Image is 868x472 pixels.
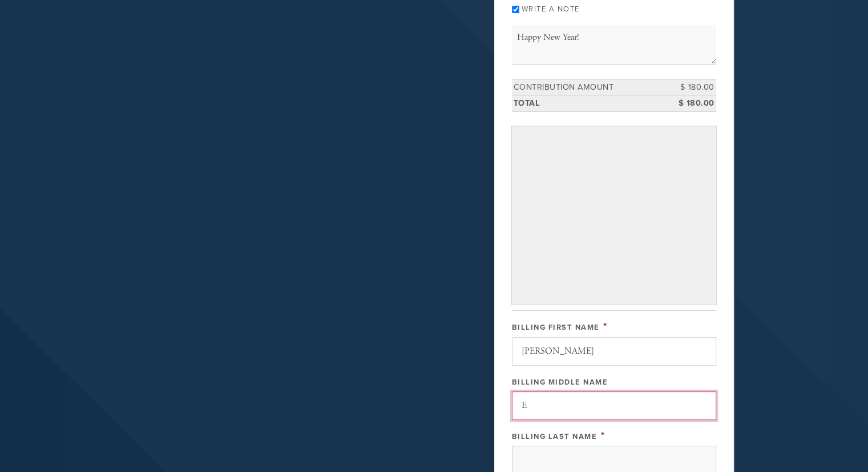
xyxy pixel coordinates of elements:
td: $ 180.00 [665,95,716,112]
label: Billing Last Name [512,432,597,441]
td: $ 180.00 [665,79,716,95]
td: Total [512,95,665,112]
span: This field is required. [603,320,608,333]
label: Billing Middle Name [512,378,608,387]
iframe: Secure payment input frame [514,129,714,302]
span: This field is required. [601,429,605,442]
label: Write a note [522,5,580,14]
td: Contribution Amount [512,79,665,95]
label: Billing First Name [512,323,600,332]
